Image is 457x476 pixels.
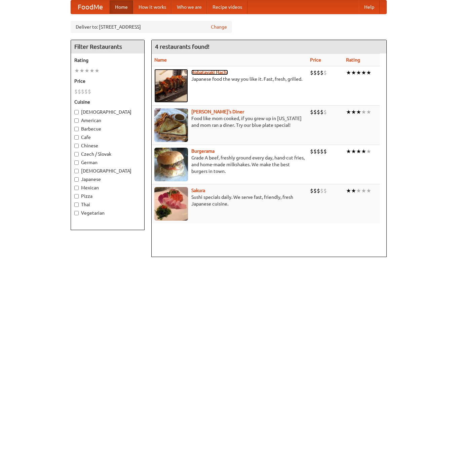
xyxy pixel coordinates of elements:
li: $ [320,148,323,155]
li: $ [323,187,327,194]
li: ★ [361,69,366,76]
ng-pluralize: 4 restaurants found! [155,43,210,50]
h5: Rating [74,57,141,64]
li: ★ [366,108,371,116]
li: $ [317,69,320,76]
li: ★ [366,148,371,155]
li: ★ [94,67,100,74]
input: American [74,118,79,123]
a: FoodMe [71,0,110,14]
li: ★ [84,67,89,74]
div: Deliver to: [STREET_ADDRESS] [71,21,232,33]
input: [DEMOGRAPHIC_DATA] [74,169,79,173]
p: Food like mom cooked, if you grew up in [US_STATE] and mom ran a diner. Try our blue plate special! [154,115,305,129]
a: [PERSON_NAME]'s Diner [191,109,244,114]
label: Cafe [74,134,141,141]
label: Thai [74,201,141,208]
li: ★ [346,108,351,116]
li: $ [310,148,313,155]
label: Barbecue [74,125,141,132]
label: American [74,117,141,124]
h5: Price [74,78,141,84]
p: Japanese food the way you like it. Fast, fresh, grilled. [154,76,305,82]
input: German [74,160,79,165]
li: ★ [74,67,79,74]
li: ★ [356,148,361,155]
a: Rating [346,57,360,63]
li: $ [78,88,81,95]
li: ★ [356,187,361,194]
input: [DEMOGRAPHIC_DATA] [74,110,79,114]
li: $ [317,108,320,116]
li: $ [81,88,84,95]
input: Vegetarian [74,211,79,215]
li: ★ [361,187,366,194]
li: $ [320,187,323,194]
li: $ [88,88,91,95]
input: Pizza [74,194,79,198]
li: $ [323,69,327,76]
h5: Cuisine [74,99,141,105]
input: Barbecue [74,127,79,131]
li: ★ [89,67,94,74]
label: Czech / Slovak [74,151,141,157]
li: $ [317,187,320,194]
li: ★ [351,108,356,116]
li: ★ [356,69,361,76]
li: $ [317,148,320,155]
h4: Filter Restaurants [71,40,144,53]
img: sallys.jpg [154,108,188,142]
label: Chinese [74,142,141,149]
li: $ [320,69,323,76]
img: burgerama.jpg [154,148,188,181]
input: Japanese [74,177,79,182]
a: Price [310,57,321,63]
li: ★ [351,69,356,76]
li: $ [313,187,317,194]
li: ★ [351,187,356,194]
input: Czech / Slovak [74,152,79,156]
li: $ [84,88,88,95]
label: Pizza [74,193,141,199]
a: Name [154,57,167,63]
a: Robatayaki Hachi [191,70,228,75]
a: Burgerama [191,148,215,154]
li: ★ [356,108,361,116]
p: Sushi specials daily. We serve fast, friendly, fresh Japanese cuisine. [154,194,305,207]
label: Mexican [74,184,141,191]
li: $ [310,108,313,116]
a: Home [110,0,133,14]
label: Vegetarian [74,210,141,216]
p: Grade A beef, freshly ground every day, hand-cut fries, and home-made milkshakes. We make the bes... [154,154,305,175]
input: Thai [74,203,79,207]
li: $ [313,108,317,116]
a: Change [211,24,227,30]
li: ★ [346,69,351,76]
li: ★ [351,148,356,155]
a: Sakura [191,188,205,193]
label: [DEMOGRAPHIC_DATA] [74,109,141,115]
a: How it works [133,0,172,14]
li: $ [323,108,327,116]
input: Mexican [74,186,79,190]
li: ★ [366,69,371,76]
li: $ [74,88,78,95]
li: $ [320,108,323,116]
li: $ [313,148,317,155]
li: $ [323,148,327,155]
a: Who we are [172,0,207,14]
li: $ [310,187,313,194]
label: German [74,159,141,166]
input: Cafe [74,135,79,140]
li: $ [313,69,317,76]
li: ★ [361,108,366,116]
img: sakura.jpg [154,187,188,221]
a: Help [359,0,380,14]
label: Japanese [74,176,141,183]
img: robatayaki.jpg [154,69,188,103]
li: ★ [366,187,371,194]
li: ★ [346,187,351,194]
